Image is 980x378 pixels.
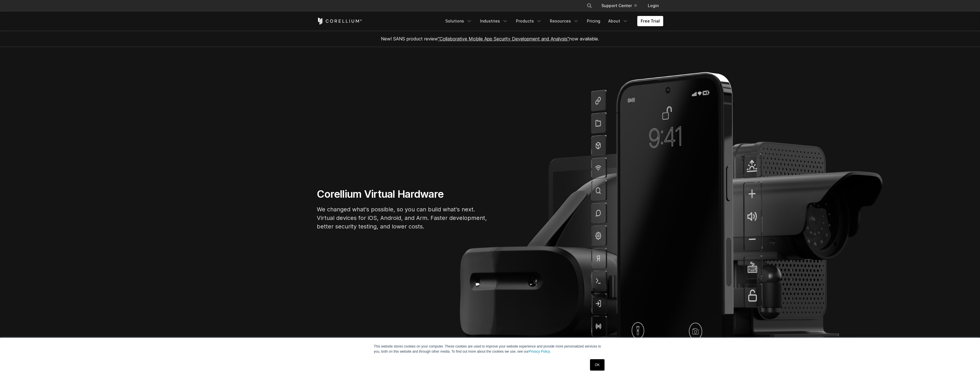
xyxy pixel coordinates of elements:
[529,350,551,354] a: Privacy Policy.
[605,16,632,26] a: About
[442,16,663,26] div: Navigation Menu
[643,1,663,11] a: Login
[477,16,511,26] a: Industries
[317,188,488,201] h1: Corellium Virtual Hardware
[580,1,663,11] div: Navigation Menu
[513,16,545,26] a: Products
[381,36,599,42] span: New! SANS product review now available.
[583,16,604,26] a: Pricing
[584,1,595,11] button: Search
[546,16,582,26] a: Resources
[438,36,569,42] a: "Collaborative Mobile App Security Development and Analysis"
[317,205,488,231] p: We changed what's possible, so you can build what's next. Virtual devices for iOS, Android, and A...
[442,16,475,26] a: Solutions
[317,18,362,24] a: Corellium Home
[637,16,663,26] a: Free Trial
[374,344,606,354] p: This website stores cookies on your computer. These cookies are used to improve your website expe...
[590,359,605,371] a: OK
[597,1,641,11] a: Support Center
